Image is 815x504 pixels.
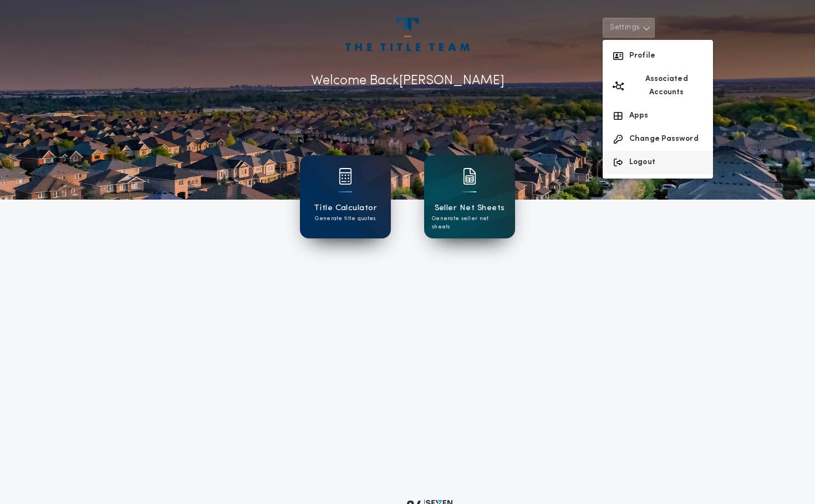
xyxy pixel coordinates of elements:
h1: Seller Net Sheets [435,202,505,215]
button: Associated Accounts [603,68,713,104]
div: Settings [603,40,713,179]
button: Change Password [603,128,713,151]
a: card iconTitle CalculatorGenerate title quotes [300,155,391,238]
button: Apps [603,104,713,128]
img: card icon [339,168,352,185]
button: Settings [603,18,655,38]
h1: Title Calculator [314,202,377,215]
button: Logout [603,151,713,174]
p: Generate seller net sheets [432,215,507,231]
img: card icon [463,168,476,185]
p: Generate title quotes [315,215,375,223]
p: Welcome Back [PERSON_NAME] [311,71,505,91]
a: card iconSeller Net SheetsGenerate seller net sheets [424,155,515,238]
img: account-logo [345,18,470,51]
button: Profile [603,44,713,68]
